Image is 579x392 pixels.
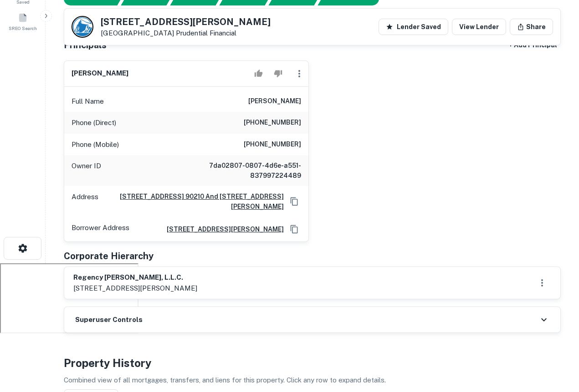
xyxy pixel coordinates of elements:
h6: [PERSON_NAME] [72,68,128,79]
button: Copy Address [287,195,301,208]
h5: Corporate Hierarchy [64,249,154,263]
h6: [PERSON_NAME] [248,96,301,107]
span: SREO Search [9,25,37,32]
h4: Property History [64,355,561,371]
h6: Superuser Controls [75,315,143,325]
h6: [PHONE_NUMBER] [244,139,301,150]
button: Accept [251,65,266,83]
button: Share [510,19,553,35]
button: Lender Saved [379,19,448,35]
iframe: Chat Widget [533,319,579,363]
p: Phone (Direct) [72,117,116,128]
p: [GEOGRAPHIC_DATA] [101,29,271,37]
p: Combined view of all mortgages, transfers, and liens for this property. Click any row to expand d... [64,375,561,386]
button: Reject [270,65,286,83]
a: View Lender [452,19,506,35]
a: [STREET_ADDRESS][PERSON_NAME] [159,224,284,234]
a: [STREET_ADDRESS] 90210 And [STREET_ADDRESS][PERSON_NAME] [102,191,284,211]
h6: 7da02807-0807-4d6e-a551-837997224489 [192,161,301,181]
a: SREO Search [3,9,43,34]
p: Borrower Address [72,222,129,236]
p: Phone (Mobile) [72,139,119,150]
p: Full Name [72,96,104,107]
h5: [STREET_ADDRESS][PERSON_NAME] [101,17,271,26]
a: Prudential Financial [176,29,236,37]
p: Owner ID [72,161,101,181]
h6: [PHONE_NUMBER] [244,117,301,128]
h6: regency [PERSON_NAME], l.l.c. [73,272,197,283]
p: Address [72,191,98,211]
p: [STREET_ADDRESS][PERSON_NAME] [73,283,197,294]
button: Copy Address [287,222,301,236]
